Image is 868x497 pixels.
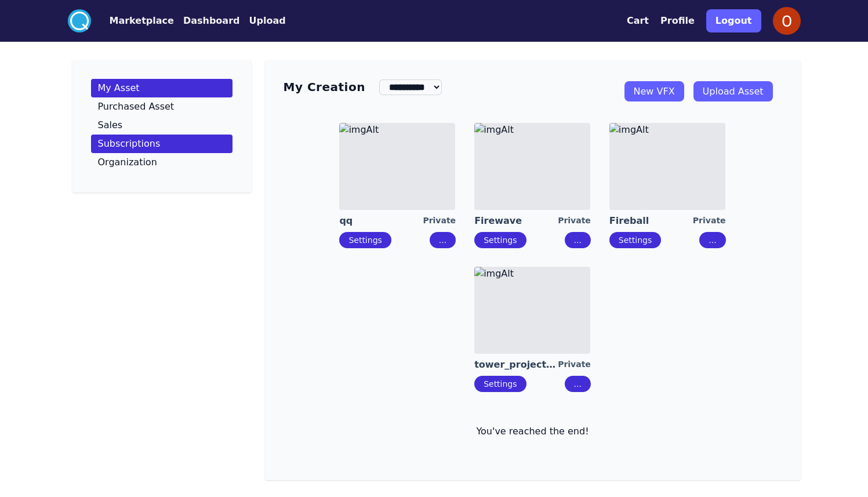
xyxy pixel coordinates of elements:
p: Sales [98,121,123,130]
a: Subscriptions [91,135,233,153]
button: ... [565,376,591,392]
a: Upload [239,14,285,28]
a: Logout [706,5,761,37]
button: ... [430,232,456,248]
a: My Asset [91,79,233,97]
div: Private [558,358,591,371]
a: New VFX [624,81,684,101]
button: Dashboard [183,14,240,28]
p: Organization [98,158,157,167]
p: Purchased Asset [98,102,175,111]
a: Settings [619,235,652,245]
a: Fireball [609,215,693,227]
a: qq [339,215,423,227]
img: imgAlt [474,267,590,354]
a: Settings [484,379,517,389]
button: Marketplace [110,14,174,28]
a: Dashboard [174,14,240,28]
h3: My Creation [284,79,365,95]
button: Settings [609,232,661,248]
button: Upload [249,14,285,28]
a: Sales [91,116,233,135]
a: Marketplace [91,14,174,28]
img: imgAlt [474,123,590,210]
p: Subscriptions [98,139,161,148]
button: Settings [474,376,526,392]
img: profile [773,7,801,35]
button: Profile [660,14,695,28]
p: My Asset [98,84,140,93]
div: Private [693,215,726,227]
div: Private [558,215,591,227]
a: Settings [484,235,517,245]
div: Private [423,215,456,227]
button: Settings [339,232,391,248]
a: tower_projectile [474,358,558,371]
button: Logout [706,9,761,32]
a: Organization [91,153,233,172]
button: Cart [627,14,649,28]
p: You've reached the end! [284,425,782,438]
button: ... [565,232,591,248]
a: Purchased Asset [91,97,233,116]
button: ... [699,232,725,248]
button: Settings [474,232,526,248]
img: imgAlt [339,123,455,210]
a: Settings [348,235,382,245]
img: imgAlt [609,123,725,210]
a: Upload Asset [693,81,773,101]
a: Firewave [474,215,558,227]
